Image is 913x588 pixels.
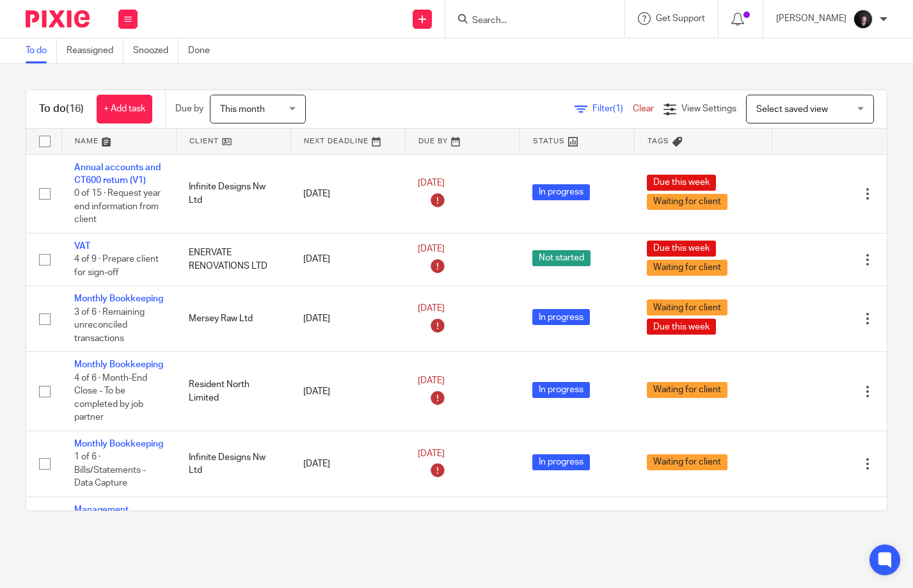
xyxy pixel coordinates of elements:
[647,194,727,210] span: Waiting for client
[74,440,163,449] a: Monthly Bookkeeping
[647,138,669,145] span: Tags
[74,308,145,343] span: 3 of 6 · Remaining unreconciled transactions
[418,377,445,386] span: [DATE]
[647,382,727,398] span: Waiting for client
[290,154,405,233] td: [DATE]
[418,449,445,458] span: [DATE]
[74,453,146,488] span: 1 of 6 · Bills/Statements - Data Capture
[647,175,716,191] span: Due this week
[418,304,445,313] span: [DATE]
[471,15,586,27] input: Search
[176,431,290,497] td: Infinite Designs Nw Ltd
[74,294,163,303] a: Monthly Bookkeeping
[74,189,161,224] span: 0 of 15 · Request year end information from client
[418,179,445,188] span: [DATE]
[67,38,123,63] a: Reassigned
[74,374,147,422] span: 4 of 6 · Month-End Close - To be completed by job partner
[418,245,445,254] span: [DATE]
[647,260,727,276] span: Waiting for client
[176,497,290,563] td: Mersey Raw Ltd
[290,497,405,563] td: [DATE]
[776,12,846,25] p: [PERSON_NAME]
[176,233,290,285] td: ENERVATE RENOVATIONS LTD
[97,95,152,123] a: + Add task
[647,454,727,470] span: Waiting for client
[74,255,159,277] span: 4 of 9 · Prepare client for sign-off
[74,505,129,527] a: Management accounts
[74,242,90,251] a: VAT
[647,319,716,335] span: Due this week
[633,104,654,113] a: Clear
[74,360,163,369] a: Monthly Bookkeeping
[39,102,84,116] h1: To do
[176,154,290,233] td: Infinite Designs Nw Ltd
[532,309,590,325] span: In progress
[532,382,590,398] span: In progress
[613,104,623,113] span: (1)
[188,38,219,63] a: Done
[592,104,633,113] span: Filter
[647,299,727,315] span: Waiting for client
[74,163,161,185] a: Annual accounts and CT600 return (V1)
[66,104,84,114] span: (16)
[220,105,265,114] span: This month
[656,14,705,23] span: Get Support
[26,38,57,63] a: To do
[133,38,179,63] a: Snoozed
[176,352,290,431] td: Resident North Limited
[681,104,736,113] span: View Settings
[532,184,590,200] span: In progress
[756,105,828,114] span: Select saved view
[532,454,590,470] span: In progress
[647,241,716,257] span: Due this week
[290,233,405,285] td: [DATE]
[853,9,873,29] img: 455A2509.jpg
[290,352,405,431] td: [DATE]
[290,286,405,352] td: [DATE]
[175,102,203,115] p: Due by
[176,286,290,352] td: Mersey Raw Ltd
[532,250,591,266] span: Not started
[290,431,405,497] td: [DATE]
[26,10,90,28] img: Pixie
